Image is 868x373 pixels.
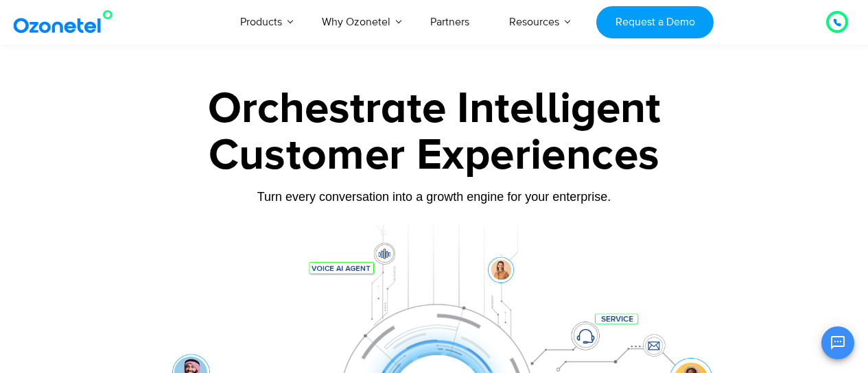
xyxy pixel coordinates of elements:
[821,326,854,359] button: Open chat
[54,189,815,204] div: Turn every conversation into a growth engine for your enterprise.
[54,87,815,131] div: Orchestrate Intelligent
[596,6,714,38] a: Request a Demo
[54,123,815,189] div: Customer Experiences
